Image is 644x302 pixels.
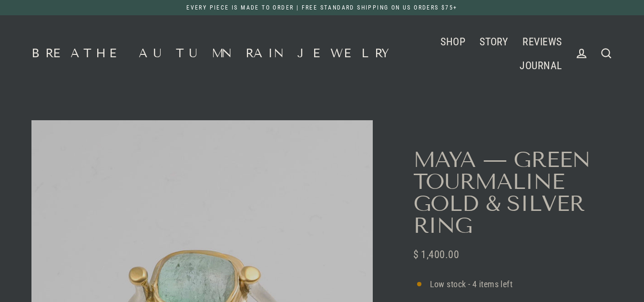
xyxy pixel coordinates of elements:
div: Primary [395,30,569,77]
h1: Maya — Green Tourmaline Gold & Silver Ring [413,149,613,237]
a: JOURNAL [512,53,569,77]
a: STORY [472,30,515,53]
span: $ 1,400.00 [413,246,460,263]
span: Low stock - 4 items left [430,278,513,292]
a: SHOP [433,30,472,53]
a: REVIEWS [515,30,569,53]
a: Breathe Autumn Rain Jewelry [31,48,395,60]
